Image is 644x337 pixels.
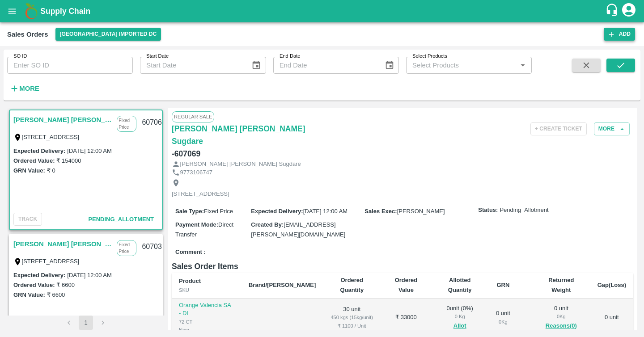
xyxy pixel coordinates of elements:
span: Pending_Allotment [88,216,154,223]
button: Reasons(0) [539,321,583,331]
a: [PERSON_NAME] [PERSON_NAME] Sugdare [13,114,112,126]
nav: pagination navigation [60,316,111,330]
span: [DATE] 12:00 AM [303,208,347,215]
span: Regular Sale [172,111,214,122]
label: ₹ 6600 [56,282,75,288]
button: open drawer [2,1,22,21]
div: ₹ 1100 / Unit [330,322,373,330]
b: Ordered Quantity [340,277,364,293]
label: [DATE] 12:00 AM [67,147,111,154]
label: ₹ 0 [47,167,55,174]
label: Sales Exec : [364,208,397,215]
label: Payment Mode : [175,221,218,228]
div: 450 kgs (15kg/unit) [330,313,373,321]
label: [STREET_ADDRESS] [22,258,80,265]
label: GRN Value: [13,291,45,298]
div: New [179,326,234,334]
label: Expected Delivery : [13,272,65,278]
label: Comment : [175,248,206,257]
button: Choose date [248,57,265,74]
label: Ordered Value: [13,282,55,288]
label: Select Products [412,53,447,60]
div: 0 Kg [439,312,481,320]
b: Supply Chain [40,7,90,16]
label: Start Date [146,53,169,60]
label: End Date [280,53,300,60]
b: Gap(Loss) [597,282,626,288]
button: Add [604,28,635,41]
b: GRN [496,282,509,288]
p: [PERSON_NAME] [PERSON_NAME] Sugdare [180,160,301,168]
b: Brand/[PERSON_NAME] [249,282,316,288]
input: Start Date [140,57,244,74]
p: 9773106747 [180,168,212,177]
label: Expected Delivery : [13,147,65,154]
label: Created By : [251,221,284,228]
input: End Date [273,57,377,74]
input: Enter SO ID [7,57,133,74]
p: Fixed Price [117,116,137,132]
div: account of current user [621,2,637,21]
b: Returned Weight [548,277,574,293]
div: 0 Kg [496,318,511,326]
div: Sales Orders [7,29,48,40]
div: 0 unit ( 0 %) [439,304,481,331]
button: More [7,81,42,96]
button: page 1 [79,316,93,330]
strong: More [19,85,39,92]
label: [STREET_ADDRESS] [22,134,80,140]
span: Fixed Price [204,208,233,215]
div: 72 CT [179,318,234,326]
span: [EMAIL_ADDRESS][PERSON_NAME][DOMAIN_NAME] [251,221,345,238]
label: GRN Value: [13,167,45,174]
b: Product [179,278,201,284]
p: Orange Valencia SA - DI [179,301,234,318]
button: Select DC [55,28,161,41]
div: 0 unit [539,304,583,331]
label: Sale Type : [175,208,204,215]
button: Allot [453,321,466,331]
input: Select Products [409,59,514,71]
img: logo [22,2,40,20]
span: Pending_Allotment [500,206,548,215]
button: Open [517,59,529,71]
label: Status: [478,206,498,215]
p: Fixed Price [117,240,137,256]
div: 0 Kg [539,312,583,320]
b: Allotted Quantity [448,277,472,293]
p: [STREET_ADDRESS] [172,190,229,198]
h6: - 607069 [172,147,200,160]
h6: Sales Order Items [172,260,633,273]
div: 0 unit [496,309,511,326]
div: 607069 [136,112,171,133]
label: [DATE] 12:00 AM [67,272,111,278]
label: Expected Delivery : [251,208,303,215]
a: [PERSON_NAME] [PERSON_NAME] Sugdare [172,122,326,147]
label: SO ID [13,53,27,60]
a: Supply Chain [40,5,605,17]
button: Choose date [381,57,398,74]
span: [PERSON_NAME] [397,208,445,215]
button: More [594,122,630,135]
b: Ordered Value [395,277,418,293]
a: [PERSON_NAME] [PERSON_NAME] Sugdare [13,238,112,250]
div: customer-support [605,3,621,19]
div: SKU [179,286,234,294]
div: 607034 [136,236,171,257]
label: ₹ 6600 [47,291,65,298]
label: Ordered Value: [13,157,55,164]
label: ₹ 154000 [56,157,81,164]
